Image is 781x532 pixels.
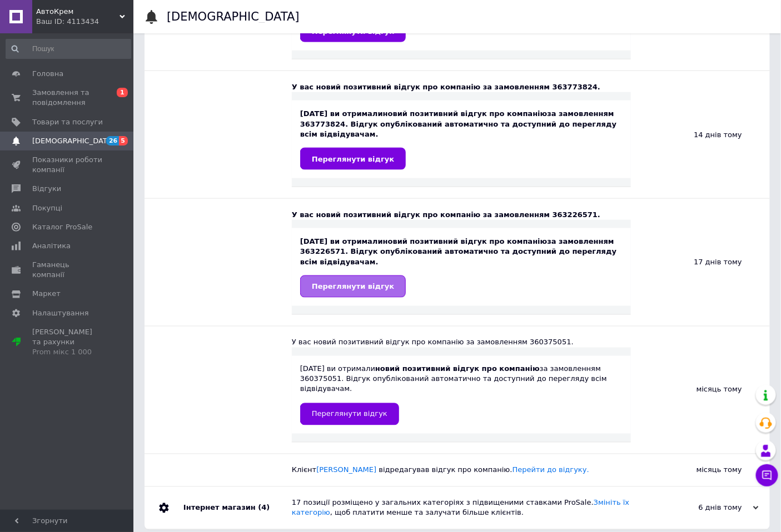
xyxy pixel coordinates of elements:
span: Налаштування [32,308,89,318]
div: Prom мікс 1 000 [32,347,103,357]
span: АвтоКрем [36,7,120,17]
div: 17 позиції розміщено у загальних категоріях з підвищеними ставками ProSale. , щоб платити менше т... [292,498,648,518]
span: [DEMOGRAPHIC_DATA] [32,136,115,146]
div: Інтернет магазин [183,487,292,529]
div: місяць тому [631,454,770,486]
a: Переглянути відгук [300,275,406,298]
span: Відгуки [32,184,61,194]
span: Аналітика [32,241,71,251]
b: новий позитивний відгук про компанію [383,237,548,245]
a: Змініть їх категорію [292,499,630,517]
span: [PERSON_NAME] та рахунки [32,327,103,358]
span: Показники роботи компанії [32,155,103,175]
span: 26 [106,136,119,145]
div: У вас новий позитивний відгук про компанію за замовленням 363226571. [292,210,631,220]
div: У вас новий позитивний відгук про компанію за замовленням 360375051. [292,338,631,348]
span: Переглянути відгук [312,410,387,418]
span: Гаманець компанії [32,260,103,280]
span: 1 [117,88,128,97]
span: Клієнт [292,466,589,474]
a: Переглянути відгук [300,148,406,170]
div: [DATE] ви отримали за замовленням 363773824. Відгук опублікований автоматично та доступний до пер... [300,109,623,170]
a: Переглянути відгук [300,403,399,425]
div: місяць тому [631,327,770,454]
span: Замовлення та повідомлення [32,88,103,108]
div: 17 днів тому [631,199,770,326]
div: 14 днів тому [631,71,770,198]
span: Каталог ProSale [32,222,92,232]
div: Ваш ID: 4113434 [36,17,133,27]
span: Головна [32,69,63,79]
span: (4) [258,504,270,512]
span: відредагував відгук про компанію. [379,466,589,474]
span: Маркет [32,289,61,299]
b: новий позитивний відгук про компанію [375,365,540,373]
a: Перейти до відгуку. [513,466,589,474]
div: [DATE] ви отримали за замовленням 360375051. Відгук опублікований автоматично та доступний до пер... [300,364,623,425]
span: Покупці [32,203,62,213]
div: [DATE] ви отримали за замовленням 363226571. Відгук опублікований автоматично та доступний до пер... [300,237,623,298]
a: [PERSON_NAME] [316,466,376,474]
b: новий позитивний відгук про компанію [383,109,548,118]
span: 5 [119,136,128,145]
div: У вас новий позитивний відгук про компанію за замовленням 363773824. [292,82,631,92]
button: Чат з покупцем [756,464,778,486]
input: Пошук [6,39,131,59]
span: Переглянути відгук [312,155,394,163]
span: Товари та послуги [32,117,103,127]
div: 6 днів тому [648,503,759,513]
h1: [DEMOGRAPHIC_DATA] [167,10,300,23]
span: Переглянути відгук [312,282,394,290]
